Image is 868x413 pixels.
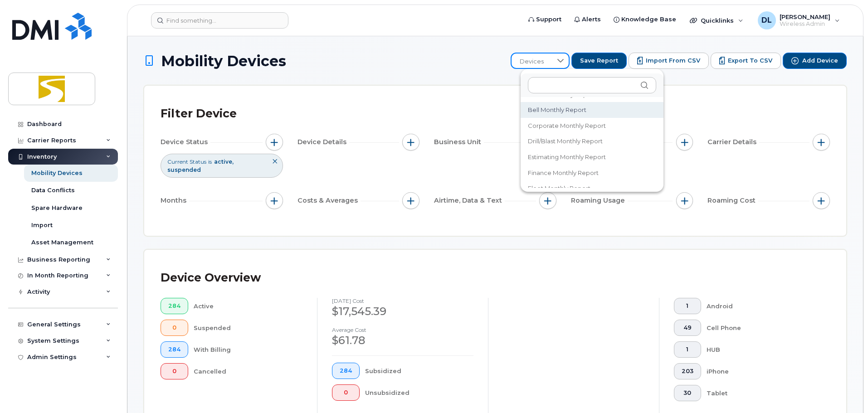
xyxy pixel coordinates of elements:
div: Cell Phone [707,320,816,336]
div: Device Overview [161,266,261,290]
span: 0 [168,324,180,331]
span: Fleet Monthly Report [528,184,590,193]
button: 203 [674,363,701,379]
span: 284 [168,302,180,310]
button: 0 [332,384,360,401]
span: 284 [340,367,352,374]
span: Carrier Details [707,137,759,147]
span: Bell Monthly report [528,106,586,114]
span: Airtime, Data & Text [434,196,505,205]
span: Drill/Blast Monthly Report [528,137,603,146]
button: 1 [674,298,701,314]
span: Costs & Averages [297,196,361,205]
button: 0 [161,320,188,336]
span: Device Details [297,137,349,147]
h4: Average cost [332,327,473,333]
button: Add Device [783,53,847,69]
span: suspended [167,166,201,173]
span: Finance Monthly Report [528,169,599,177]
button: 0 [161,363,188,379]
div: With Billing [194,341,303,358]
div: Tablet [707,385,816,401]
span: Add Device [802,57,838,65]
span: Device Status [161,137,210,147]
div: Active [194,298,303,314]
span: Roaming Usage [571,196,628,205]
span: Roaming Cost [707,196,758,205]
span: Months [161,196,189,205]
div: $17,545.39 [332,304,473,319]
button: 49 [674,320,701,336]
div: Cancelled [194,363,303,379]
button: Import from CSV [629,53,709,69]
span: Current Status [167,158,206,165]
button: Save Report [571,53,627,69]
div: Android [707,298,816,314]
div: $61.78 [332,333,473,348]
span: Import from CSV [646,57,700,65]
span: 203 [682,368,693,375]
span: 0 [168,368,180,375]
button: 30 [674,385,701,401]
div: iPhone [707,363,816,379]
span: Mobility Devices [161,53,286,69]
h4: [DATE] cost [332,298,473,304]
span: Save Report [580,57,618,65]
span: 1 [682,302,693,310]
button: 1 [674,341,701,358]
div: Filter Device [161,102,237,126]
button: Export to CSV [711,53,781,69]
span: 284 [168,346,180,353]
li: Drill/Blast Monthly Report [521,133,663,149]
div: Unsubsidized [365,384,474,401]
li: Bell Monthly report [521,102,663,118]
div: HUB [707,341,816,358]
li: Estimating Monthly Report [521,149,663,165]
span: active [214,158,234,165]
span: 49 [682,324,693,331]
span: Corporate Monthly Report [528,121,606,130]
div: Subsidized [365,363,474,379]
span: is [208,158,212,165]
button: 284 [161,341,188,358]
span: 0 [340,389,352,396]
button: 284 [332,363,360,379]
button: 284 [161,298,188,314]
span: Export to CSV [728,57,772,65]
span: 1 [682,346,693,353]
span: 30 [682,389,693,397]
li: Corporate Monthly Report [521,118,663,134]
li: Fleet Monthly Report [521,180,663,196]
span: Estimating Monthly Report [528,153,606,161]
span: Devices [512,53,552,70]
span: Business Unit [434,137,484,147]
div: Suspended [194,320,303,336]
li: Finance Monthly Report [521,165,663,181]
